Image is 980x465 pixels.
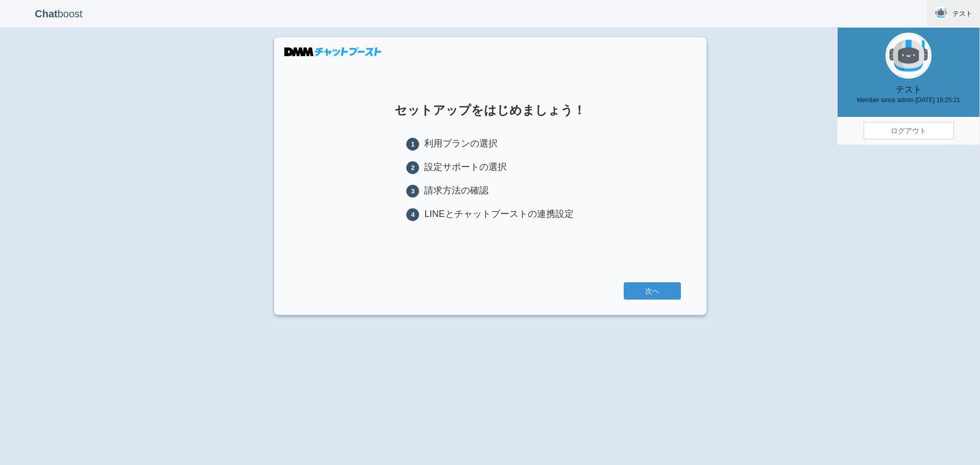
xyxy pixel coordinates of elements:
[406,137,573,151] li: 利用プランの選択
[406,161,573,174] li: 設定サポートの選択
[284,47,381,56] img: DMMチャットブースト
[843,84,974,105] p: テスト
[35,8,57,19] b: Chat
[406,208,419,221] span: 4
[406,138,419,151] span: 1
[406,161,419,174] span: 2
[952,9,972,19] span: テスト
[406,208,573,221] li: LINEとチャットブーストの連携設定
[843,96,974,105] small: Member since admin [DATE] 16:25:21
[300,104,681,117] h1: セットアップをはじめましょう！
[886,33,932,79] img: User Image
[864,122,954,139] a: ログアウト
[624,282,681,300] a: 次へ
[8,1,110,27] p: boost
[935,7,947,19] img: User Image
[406,185,419,198] span: 3
[406,184,573,198] li: 請求方法の確認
